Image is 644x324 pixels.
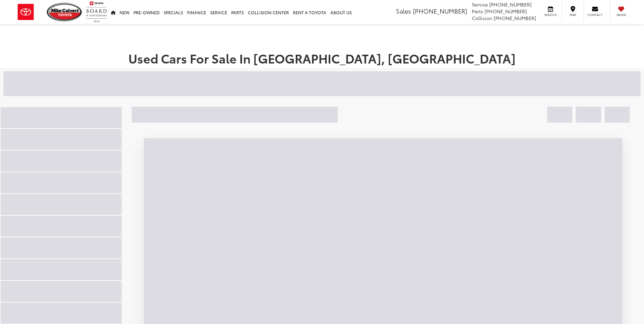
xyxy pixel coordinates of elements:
[472,8,483,15] span: Parts
[413,6,467,15] span: [PHONE_NUMBER]
[489,1,532,8] span: [PHONE_NUMBER]
[472,1,488,8] span: Service
[494,15,536,21] span: [PHONE_NUMBER]
[472,15,492,21] span: Collision
[543,13,558,17] span: Service
[396,6,411,15] span: Sales
[565,13,580,17] span: Map
[614,13,629,17] span: Saved
[47,3,83,21] img: Mike Calvert Toyota
[587,13,603,17] span: Contact
[484,8,527,15] span: [PHONE_NUMBER]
